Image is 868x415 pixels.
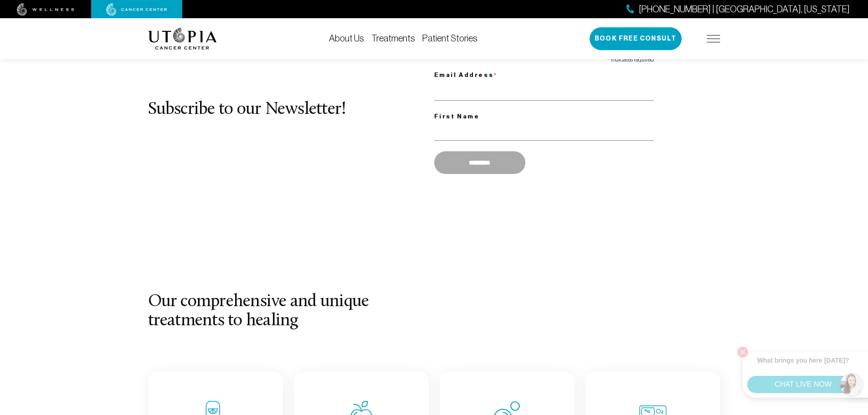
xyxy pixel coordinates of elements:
[590,27,682,50] button: Book Free Consult
[106,3,167,16] img: cancer center
[148,292,387,331] h3: Our comprehensive and unique treatments to healing
[371,33,415,43] a: Treatments
[148,100,434,119] h2: Subscribe to our Newsletter!
[422,33,478,43] a: Patient Stories
[639,3,850,16] span: [PHONE_NUMBER] | [GEOGRAPHIC_DATA], [US_STATE]
[329,33,364,43] a: About Us
[17,3,74,16] img: wellness
[434,66,654,82] label: Email Address
[627,3,850,16] a: [PHONE_NUMBER] | [GEOGRAPHIC_DATA], [US_STATE]
[707,35,720,42] img: icon-hamburger
[434,111,654,122] label: First Name
[148,28,217,50] img: logo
